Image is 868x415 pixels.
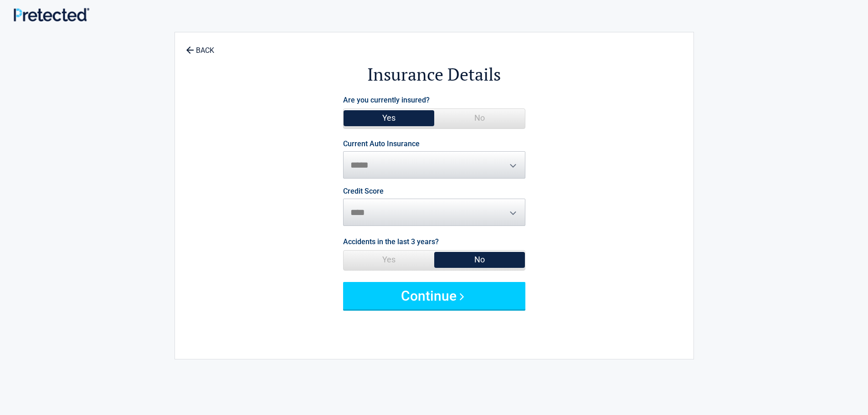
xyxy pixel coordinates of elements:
[343,236,439,248] label: Accidents in the last 3 years?
[225,63,643,86] h2: Insurance Details
[343,188,384,195] label: Credit Score
[343,94,430,106] label: Are you currently insured?
[14,8,89,21] img: Main Logo
[343,140,420,148] label: Current Auto Insurance
[184,38,216,54] a: BACK
[434,109,525,127] span: No
[434,251,525,269] span: No
[344,109,434,127] span: Yes
[344,251,434,269] span: Yes
[343,282,525,309] button: Continue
